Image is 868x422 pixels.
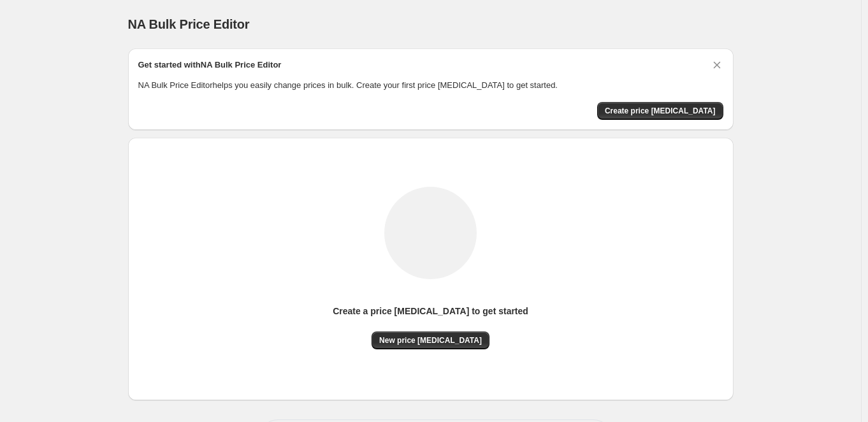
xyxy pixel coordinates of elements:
[138,59,282,71] h2: Get started with NA Bulk Price Editor
[333,305,528,317] p: Create a price [MEDICAL_DATA] to get started
[372,331,489,349] button: New price [MEDICAL_DATA]
[605,106,716,116] span: Create price [MEDICAL_DATA]
[597,102,723,120] button: Create price change job
[711,59,723,71] button: Dismiss card
[379,335,482,346] span: New price [MEDICAL_DATA]
[128,17,250,31] span: NA Bulk Price Editor
[138,79,723,92] p: NA Bulk Price Editor helps you easily change prices in bulk. Create your first price [MEDICAL_DAT...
